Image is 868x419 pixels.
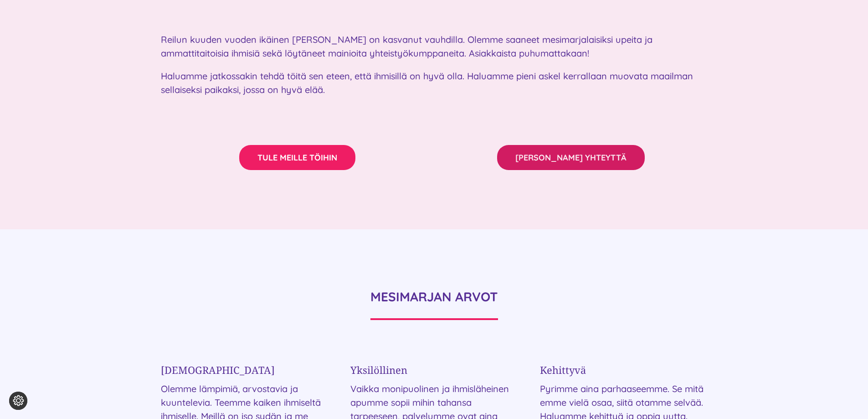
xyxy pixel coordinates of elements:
[257,153,337,162] span: TULE MEILLE TÖIHIN
[161,362,329,378] h3: [DEMOGRAPHIC_DATA]
[239,145,355,170] a: TULE MEILLE TÖIHIN
[497,145,645,170] a: [PERSON_NAME] YHTEYTTÄ
[161,69,708,97] p: Haluamme jatkossakin tehdä töitä sen eteen, että ihmisillä on hyvä olla. Haluamme pieni askel ker...
[370,289,498,305] strong: MESIMARJAN ARVOT
[515,153,627,162] span: [PERSON_NAME] YHTEYTTÄ
[540,362,708,378] h3: Kehittyvä
[9,392,27,410] button: Evästeasetukset
[161,33,708,60] p: Reilun kuuden vuoden ikäinen [PERSON_NAME] on kasvanut vauhdilla. Olemme saaneet mesimarjalaisiks...
[350,362,518,378] h3: Yksilöllinen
